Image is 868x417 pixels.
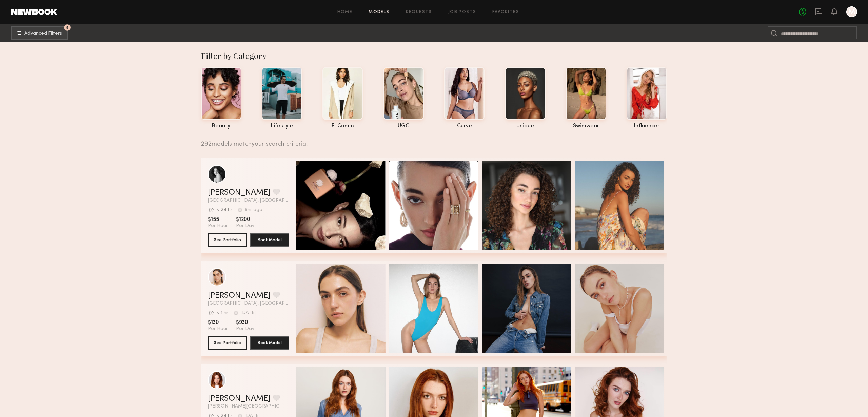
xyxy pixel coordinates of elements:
[322,123,363,129] div: e-comm
[262,123,302,129] div: lifestyle
[566,123,606,129] div: swimwear
[236,223,254,229] span: Per Day
[208,189,270,197] a: [PERSON_NAME]
[236,319,254,326] span: $930
[208,326,228,332] span: Per Hour
[208,301,289,306] span: [GEOGRAPHIC_DATA], [GEOGRAPHIC_DATA]
[846,6,857,17] a: M
[208,198,289,203] span: [GEOGRAPHIC_DATA], [GEOGRAPHIC_DATA]
[492,10,519,14] a: Favorites
[201,50,667,61] div: Filter by Category
[236,216,254,223] span: $1200
[208,404,289,409] span: [PERSON_NAME][GEOGRAPHIC_DATA], [GEOGRAPHIC_DATA]
[444,123,485,129] div: curve
[505,123,546,129] div: unique
[250,336,289,350] button: Book Model
[11,26,68,40] button: 5Advanced Filters
[201,123,241,129] div: beauty
[627,123,667,129] div: influencer
[208,223,228,229] span: Per Hour
[406,10,432,14] a: Requests
[208,233,247,247] button: See Portfolio
[448,10,476,14] a: Job Posts
[208,216,228,223] span: $155
[337,10,353,14] a: Home
[208,319,228,326] span: $130
[250,233,289,247] button: Book Model
[208,336,247,350] button: See Portfolio
[216,311,228,315] div: < 1 hr
[24,31,62,36] span: Advanced Filters
[66,26,68,29] span: 5
[216,208,232,212] div: < 24 hr
[245,208,262,212] div: 6hr ago
[241,311,256,315] div: [DATE]
[208,395,270,403] a: [PERSON_NAME]
[236,326,254,332] span: Per Day
[383,123,424,129] div: UGC
[208,292,270,300] a: [PERSON_NAME]
[369,10,389,14] a: Models
[201,133,662,147] div: 292 models match your search criteria:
